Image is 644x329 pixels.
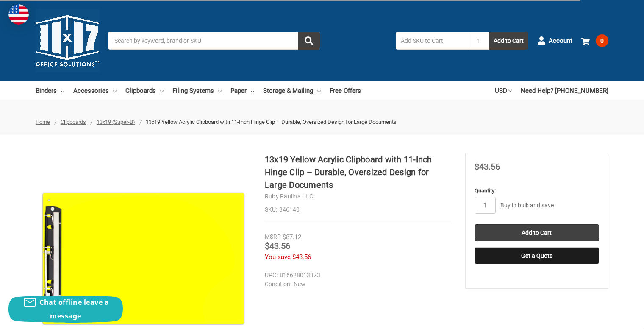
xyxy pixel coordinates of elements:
[475,224,599,241] input: Add to Cart
[265,253,291,261] span: You save
[230,81,254,100] a: Paper
[265,280,291,289] dt: Condition:
[475,162,500,172] span: $43.56
[596,34,608,47] span: 0
[265,232,281,241] div: MSRP
[265,271,278,280] dt: UPC:
[265,205,451,214] dd: 846140
[97,119,135,125] a: 13x19 (Super-B)
[265,241,290,251] span: $43.56
[537,30,572,52] a: Account
[36,119,50,125] a: Home
[549,36,572,46] span: Account
[265,280,447,289] dd: New
[265,153,451,191] h1: 13x19 Yellow Acrylic Clipboard with 11-Inch Hinge Clip – Durable, Oversized Design for Large Docu...
[8,4,29,25] img: duty and tax information for United States
[500,202,554,209] a: Buy in bulk and save
[8,296,123,323] button: Chat offline leave a message
[39,298,109,321] span: Chat offline leave a message
[172,81,222,100] a: Filing Systems
[489,32,528,50] button: Add to Cart
[330,81,361,100] a: Free Offers
[292,253,311,261] span: $43.56
[475,187,599,195] label: Quantity:
[265,205,277,214] dt: SKU:
[73,81,117,100] a: Accessories
[263,81,321,100] a: Storage & Mailing
[495,81,512,100] a: USD
[108,32,320,50] input: Search by keyword, brand or SKU
[265,271,447,280] dd: 816628013373
[146,119,397,125] span: 13x19 Yellow Acrylic Clipboard with 11-Inch Hinge Clip – Durable, Oversized Design for Large Docu...
[265,193,315,200] a: Ruby Paulina LLC.
[475,247,599,264] button: Get a Quote
[521,81,608,100] a: Need Help? [PHONE_NUMBER]
[36,9,99,72] img: 11x17.com
[61,119,86,125] a: Clipboards
[125,81,164,100] a: Clipboards
[283,233,301,241] span: $87.12
[36,81,64,100] a: Binders
[396,32,469,50] input: Add SKU to Cart
[581,30,608,52] a: 0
